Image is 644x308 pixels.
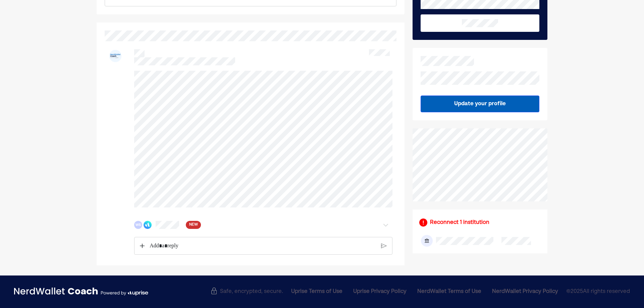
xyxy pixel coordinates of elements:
[421,96,539,112] button: Update your profile
[189,222,198,228] span: NEW
[566,288,630,296] span: © 2025 All rights reserved
[353,288,407,296] div: Uprise Privacy Policy
[134,221,142,229] div: WS
[146,237,379,255] div: Rich Text Editor. Editing area: main
[417,288,481,296] div: NerdWallet Terms of Use
[291,288,342,296] div: Uprise Terms of Use
[430,219,489,227] div: Reconnect 1 institution
[211,288,283,294] div: Safe, encrypted, secure.
[492,288,558,296] div: NerdWallet Privacy Policy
